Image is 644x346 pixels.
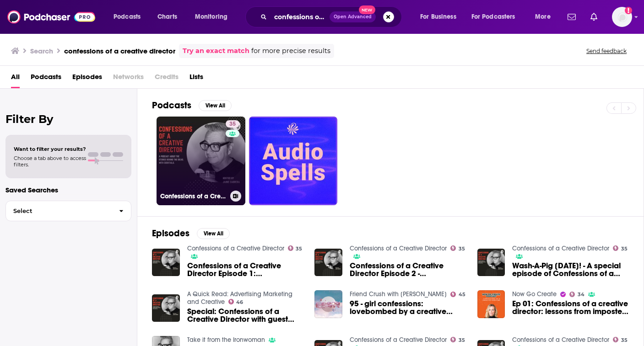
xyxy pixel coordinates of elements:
span: for more precise results [251,46,330,56]
button: Select [5,201,131,221]
img: Confessions of a Creative Director Episode 1: Joneric Amundson [152,249,180,277]
span: Confessions of a Creative Director Episode 1: [PERSON_NAME] [187,262,304,277]
a: 35 [450,245,465,251]
a: Confessions of a Creative Director [350,336,447,344]
span: 35 [621,338,628,342]
a: Take it from the Ironwoman [187,336,265,344]
a: Confessions of a Creative Director Episode 2 - Julien Le Bas [350,262,466,277]
a: 45 [450,292,465,297]
a: 35 [226,120,239,128]
a: Friend Crush with Amber Akilla [350,290,447,298]
a: Ep 01: Confessions of a creative director: lessons from imposter syndrome, burnout and midlife cr... [512,300,629,315]
a: Now Go Create [512,290,557,298]
button: open menu [189,10,239,24]
a: Confessions of a Creative Director [512,336,609,344]
a: 35 [288,245,303,251]
span: 35 [229,120,236,129]
a: Podcasts [31,69,61,88]
span: Confessions of a Creative Director Episode 2 - [PERSON_NAME] [350,262,466,277]
button: Show profile menu [612,7,632,27]
button: Send feedback [584,47,629,55]
span: 35 [459,338,465,342]
span: Charts [157,11,177,23]
button: Open AdvancedNew [330,11,376,22]
a: Show notifications dropdown [564,9,579,25]
span: 35 [296,247,302,251]
div: Search podcasts, credits, & more... [254,6,411,27]
h2: Filter By [5,112,131,126]
a: 34 [569,292,584,297]
a: Confessions of a Creative Director [350,245,447,252]
img: Special: Confessions of a Creative Director with guest Brandon Faris [152,294,180,322]
a: Confessions of a Creative Director [512,245,609,252]
button: open menu [529,10,562,24]
a: Try an exact match [183,46,249,56]
a: 95 - girl confessions: lovebombed by a creative director and unhinged flings - exploring modern r... [350,300,466,315]
img: User Profile [612,7,632,27]
button: View All [197,228,230,239]
a: Confessions of a Creative Director [187,245,284,252]
img: Wash-A-Pig Wednesday! - A special episode of Confessions of a Creative Director. [477,249,505,277]
img: 95 - girl confessions: lovebombed by a creative director and unhinged flings - exploring modern r... [314,290,342,318]
span: For Podcasters [471,11,515,23]
span: Wash-A-Pig [DATE]! - A special episode of Confessions of a Creative Director. [512,262,629,277]
a: Show notifications dropdown [587,9,601,25]
span: Open Advanced [334,15,372,19]
span: Monitoring [195,11,227,23]
a: 35 [613,245,628,251]
a: PodcastsView All [152,100,232,111]
span: 46 [236,300,243,304]
a: All [11,69,20,88]
a: Episodes [72,69,102,88]
a: Lists [189,69,203,88]
h3: Search [30,47,53,55]
h2: Episodes [152,228,189,239]
a: EpisodesView All [152,228,230,239]
span: 35 [621,247,628,251]
span: 35 [459,247,465,251]
button: open menu [465,10,529,24]
h2: Podcasts [152,100,191,111]
a: Special: Confessions of a Creative Director with guest Brandon Faris [187,308,304,323]
img: Confessions of a Creative Director Episode 2 - Julien Le Bas [314,249,342,277]
span: Podcasts [114,11,141,23]
img: Podchaser - Follow, Share and Rate Podcasts [7,8,95,26]
span: For Business [420,11,456,23]
span: Want to filter your results? [14,146,86,152]
span: More [535,11,551,23]
h3: confessions of a creative director [64,47,175,55]
span: Special: Confessions of a Creative Director with guest [PERSON_NAME] [187,308,304,323]
span: 34 [578,293,584,297]
a: A Quick Read: Advertising Marketing and Creative [187,290,292,306]
span: Credits [155,69,179,88]
p: Saved Searches [5,186,131,194]
a: 35Confessions of a Creative Director [157,117,245,205]
a: 35 [613,337,628,342]
a: 35 [450,337,465,342]
a: Wash-A-Pig Wednesday! - A special episode of Confessions of a Creative Director. [512,262,629,277]
button: View All [199,100,232,111]
span: Networks [113,69,144,88]
a: Charts [152,10,183,24]
svg: Add a profile image [625,7,632,14]
span: Logged in as redsetterpr [612,7,632,27]
span: 45 [459,293,465,297]
span: Choose a tab above to access filters. [14,155,86,168]
img: Ep 01: Confessions of a creative director: lessons from imposter syndrome, burnout and midlife cr... [477,290,505,318]
a: 46 [228,299,244,304]
input: Search podcasts, credits, & more... [271,10,330,24]
span: New [359,5,375,14]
